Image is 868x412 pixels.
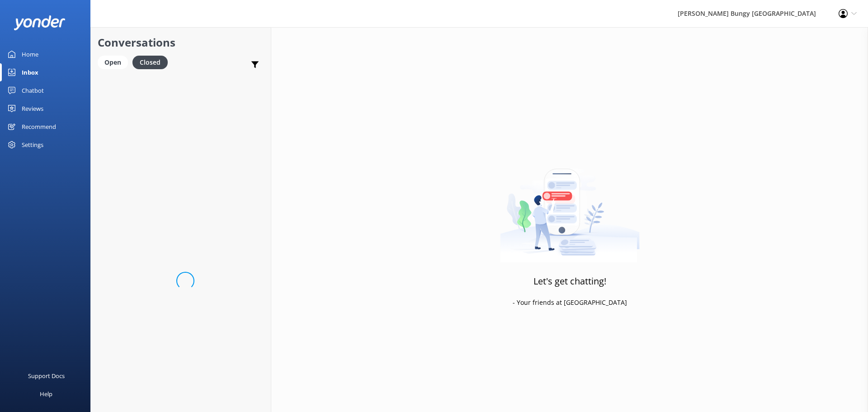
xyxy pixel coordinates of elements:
[22,99,43,118] div: Reviews
[22,136,43,154] div: Settings
[132,56,168,69] div: Closed
[533,274,606,289] h3: Let's get chatting!
[513,298,627,308] p: - Your friends at [GEOGRAPHIC_DATA]
[500,150,640,263] img: artwork of a man stealing a conversation from at giant smartphone
[14,15,66,30] img: yonder-white-logo.png
[98,56,128,69] div: Open
[98,34,264,51] h2: Conversations
[132,57,172,67] a: Closed
[22,81,44,99] div: Chatbot
[22,118,56,136] div: Recommend
[22,63,38,81] div: Inbox
[22,45,38,63] div: Home
[40,385,52,403] div: Help
[28,367,65,385] div: Support Docs
[98,57,132,67] a: Open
